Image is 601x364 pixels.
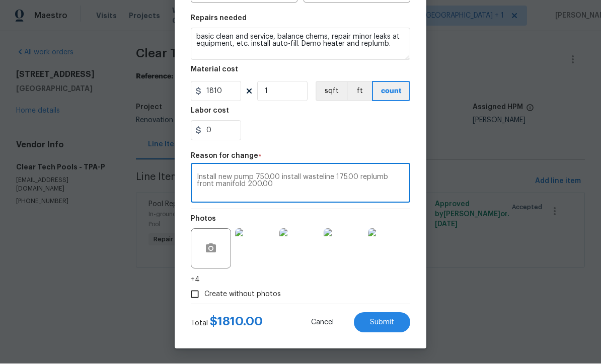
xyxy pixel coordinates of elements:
h5: Repairs needed [191,15,247,22]
span: +4 [191,275,200,285]
div: Total [191,317,263,329]
span: $ 1810.00 [210,316,263,328]
h5: Material cost [191,66,238,73]
button: count [372,81,410,102]
button: ft [347,81,372,102]
button: Submit [354,313,410,333]
textarea: Install new pump 750.00 install wasteline 175.00 replumb front manifold 200.00 [197,174,404,195]
h5: Reason for change [191,153,258,160]
h5: Labor cost [191,108,229,115]
textarea: basic clean and service, balance chems, repair minor leaks at equipment, etc. install auto-fill. ... [191,28,410,60]
h5: Photos [191,216,216,223]
button: Cancel [295,313,350,333]
span: Create without photos [204,290,281,300]
span: Cancel [311,319,334,327]
span: Submit [370,319,394,327]
button: sqft [316,81,347,102]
